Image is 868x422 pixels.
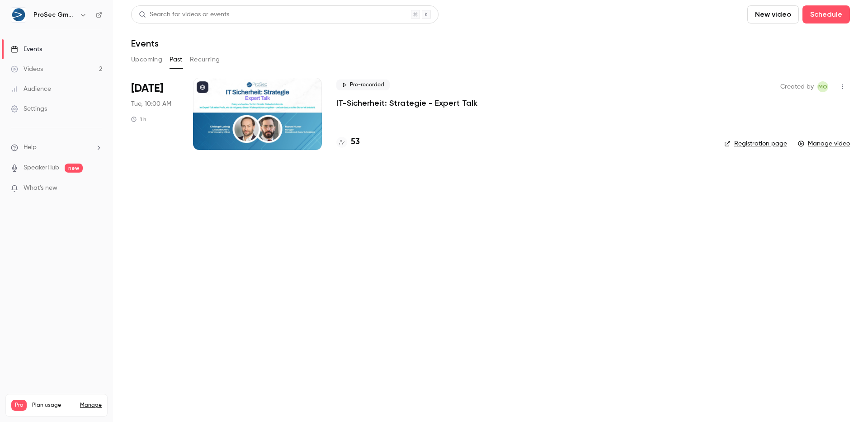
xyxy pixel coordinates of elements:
[11,65,43,74] div: Videos
[131,52,162,67] button: Upcoming
[724,139,787,148] a: Registration page
[798,139,850,148] a: Manage video
[336,136,360,148] a: 53
[190,52,220,67] button: Recurring
[24,163,59,173] a: SpeakerHub
[24,143,37,152] span: Help
[131,38,159,49] h1: Events
[24,183,57,193] span: What's new
[170,52,183,67] button: Past
[11,45,42,54] div: Events
[32,402,75,409] span: Plan usage
[747,5,799,23] button: New video
[11,400,27,411] span: Pro
[131,81,163,96] span: [DATE]
[780,81,814,92] span: Created by
[65,164,83,173] span: new
[33,10,76,19] h6: ProSec GmbH
[131,99,171,108] span: Tue, 10:00 AM
[131,78,179,150] div: Sep 23 Tue, 10:00 AM (Europe/Berlin)
[817,81,828,92] span: MD Operative
[818,81,827,92] span: MO
[802,5,850,23] button: Schedule
[11,104,47,113] div: Settings
[91,184,102,192] iframe: Noticeable Trigger
[336,98,477,108] a: IT-Sicherheit: Strategie - Expert Talk
[351,136,360,148] h4: 53
[11,84,51,94] div: Audience
[131,116,146,123] div: 1 h
[11,143,102,152] li: help-dropdown-opener
[11,8,26,22] img: ProSec GmbH
[336,80,390,90] span: Pre-recorded
[80,402,102,409] a: Manage
[139,10,229,19] div: Search for videos or events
